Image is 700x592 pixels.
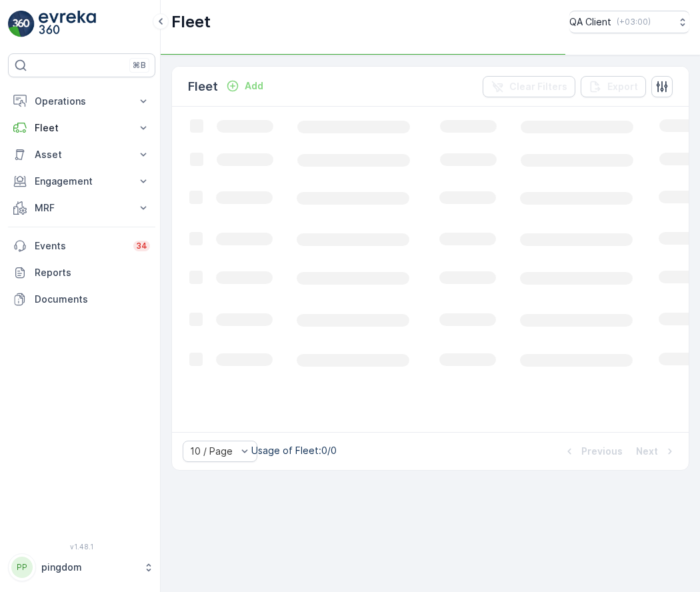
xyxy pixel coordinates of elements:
[8,543,155,551] span: v 1.48.1
[35,239,125,253] p: Events
[635,443,678,459] button: Next
[636,445,658,458] p: Next
[8,88,155,115] button: Operations
[41,561,137,574] p: pingdom
[8,115,155,141] button: Fleet
[569,11,689,33] button: QA Client(+03:00)
[569,15,611,29] p: QA Client
[8,259,155,286] a: Reports
[8,168,155,195] button: Engagement
[8,553,155,581] button: PPpingdom
[35,148,129,161] p: Asset
[617,17,651,27] p: ( +03:00 )
[8,233,155,259] a: Events34
[133,60,146,71] p: ⌘B
[188,77,218,96] p: Fleet
[245,79,263,93] p: Add
[8,11,35,37] img: logo
[35,293,150,306] p: Documents
[221,78,269,94] button: Add
[561,443,624,459] button: Previous
[11,557,33,578] div: PP
[581,445,623,458] p: Previous
[8,195,155,221] button: MRF
[35,266,150,279] p: Reports
[607,80,638,93] p: Export
[35,95,129,108] p: Operations
[35,201,129,215] p: MRF
[8,286,155,313] a: Documents
[35,121,129,135] p: Fleet
[483,76,575,97] button: Clear Filters
[136,241,147,251] p: 34
[35,175,129,188] p: Engagement
[581,76,646,97] button: Export
[509,80,567,93] p: Clear Filters
[39,11,96,37] img: logo_light-DOdMpM7g.png
[8,141,155,168] button: Asset
[171,11,211,33] p: Fleet
[251,444,337,457] p: Usage of Fleet : 0/0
